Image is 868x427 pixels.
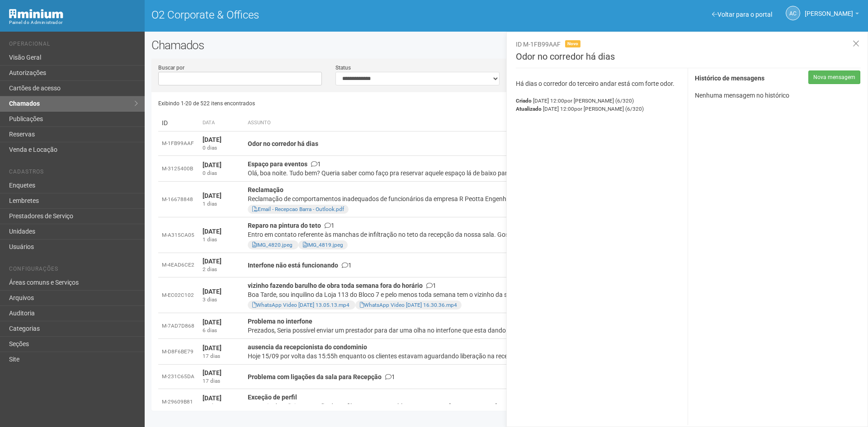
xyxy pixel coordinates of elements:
[151,38,861,52] h2: Chamados
[158,339,199,365] td: M-D8F6BE79
[712,11,772,18] a: Voltar para o portal
[203,369,222,376] strong: [DATE]
[203,296,241,304] div: 3 dias
[203,377,241,385] div: 17 dias
[158,365,199,389] td: M-231C65DA
[574,106,644,112] span: por [PERSON_NAME] (6/320)
[248,140,318,147] strong: Odor no corredor há dias
[786,6,800,20] a: AC
[203,403,241,410] div: 20 dias
[695,91,860,99] p: Nenhuma mensagem no histórico
[248,169,695,178] div: Olá, boa noite. Tudo bem? Queria saber como faço pra reservar aquele espaço lá de baixo para um e...
[203,161,222,169] strong: [DATE]
[244,115,699,131] th: Assunto
[252,242,292,248] a: IMG_4820.jpeg
[158,156,199,182] td: M-3125400B
[252,302,349,308] a: WhatsApp Video [DATE] 13.05.13.mp4
[248,222,321,229] strong: Reparo na pintura do teto
[426,282,436,289] span: 1
[248,160,307,168] strong: Espaço para eventos
[695,75,764,82] strong: Histórico de mensagens
[248,186,283,193] strong: Reclamação
[248,352,695,361] div: Hoje 15/09 por volta das 15:55h enquanto os clientes estavam aguardando liberação na recepção do ...
[158,131,199,156] td: M-1FB99AAF
[199,115,244,131] th: Data
[248,194,695,203] div: Reclamação de comportamentos inadequados de funcionários da empresa R Peotta Engenharia e Consult...
[248,318,312,325] strong: Problema no interfone
[516,41,561,48] span: ID M-1FB99AAF
[203,228,222,235] strong: [DATE]
[335,64,351,72] label: Status
[248,402,695,411] div: Gostaria de solicitar exceção de perfil para acesso ao bloco 7 - 204 para [PERSON_NAME]. Atenci...
[252,206,344,212] a: Email - Recepcao Barra - Outlook.pdf
[9,9,63,19] img: Minium
[158,277,199,313] td: M-EC02C102
[325,222,335,229] span: 1
[342,262,352,269] span: 1
[248,394,297,401] strong: Exceção de perfil
[516,80,681,88] p: Há dias o corredor do terceiro andar está com forte odor.
[158,97,507,110] div: Exibindo 1-20 de 522 itens encontrados
[516,106,542,112] strong: Atualizado
[203,144,241,152] div: 0 dias
[9,19,138,27] div: Painel do Administrador
[203,200,241,208] div: 1 dias
[543,106,644,112] span: [DATE] 12:00
[158,389,199,415] td: M-29609B81
[203,169,241,177] div: 0 dias
[248,230,695,239] div: Entro em contato referente às manchas de infiltração no teto da recepção da nossa sala. Gostaria ...
[203,319,222,326] strong: [DATE]
[533,98,634,104] span: [DATE] 12:00
[158,115,199,131] td: ID
[516,52,861,68] h3: Odor no corredor há dias
[311,160,321,168] span: 1
[203,236,241,244] div: 1 dias
[9,266,138,275] li: Configurações
[385,373,395,380] span: 1
[203,258,222,265] strong: [DATE]
[248,290,695,299] div: Boa Tarde, sou inquilino da Loja 113 do Bloco 7 e pelo menos toda semana tem o vizinho da sala aq...
[360,302,457,308] a: WhatsApp Video [DATE] 16.30.36.mp4
[565,40,580,47] span: Novo
[158,182,199,217] td: M-16678848
[158,253,199,277] td: M-4EAD6CE2
[808,70,860,84] button: Nova mensagem
[516,98,532,104] strong: Criado
[203,136,222,143] strong: [DATE]
[303,242,343,248] a: IMG_4819.jpeg
[805,11,859,19] a: [PERSON_NAME]
[203,266,241,273] div: 2 dias
[203,288,222,295] strong: [DATE]
[564,98,634,104] span: por [PERSON_NAME] (6/320)
[248,326,695,335] div: Prezados, Seria possível enviar um prestador para dar uma olha no interfone que esta dando falha....
[151,9,500,21] h1: O2 Corporate & Offices
[9,169,138,178] li: Cadastros
[248,262,338,269] strong: Interfone não está funcionando
[203,344,222,352] strong: [DATE]
[158,217,199,253] td: M-A315CA05
[158,64,184,72] label: Buscar por
[203,352,241,360] div: 17 dias
[9,41,138,50] li: Operacional
[805,1,853,17] span: Ana Carla de Carvalho Silva
[248,282,423,289] strong: vizinho fazendo barulho de obra toda semana fora do horário
[248,343,367,351] strong: ausencia da recepcionista do condominio
[158,313,199,339] td: M-7AD7D868
[203,192,222,199] strong: [DATE]
[203,394,222,402] strong: [DATE]
[248,373,382,380] strong: Problema com ligações da sala para Recepção
[203,327,241,334] div: 6 dias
